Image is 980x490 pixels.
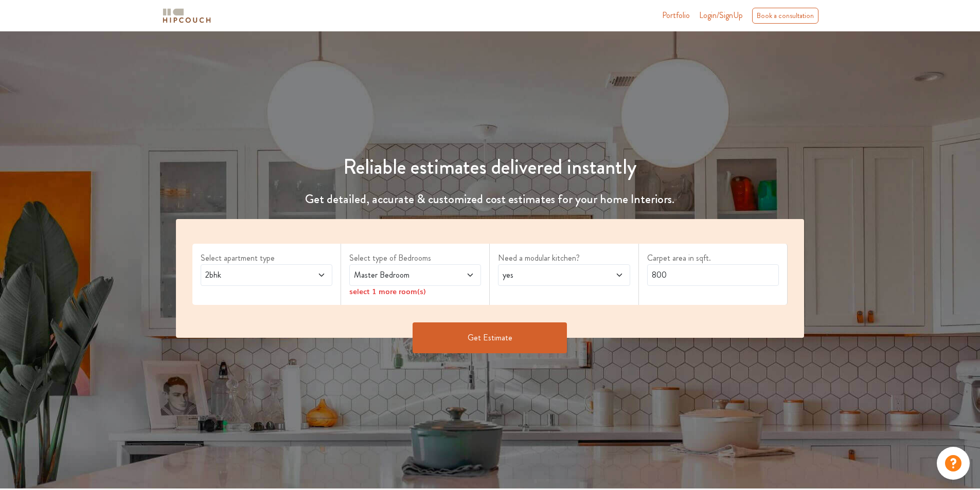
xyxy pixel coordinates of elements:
[349,252,481,264] label: Select type of Bedrooms
[161,4,212,27] span: logo-horizontal.svg
[170,192,811,207] h4: Get detailed, accurate & customized cost estimates for your home Interiors.
[201,252,332,264] label: Select apartment type
[498,252,630,264] label: Need a modular kitchen?
[352,269,444,281] span: Master Bedroom
[752,8,818,24] div: Book a consultation
[170,155,811,179] h1: Reliable estimates delivered instantly
[699,9,743,21] span: Login/SignUp
[662,9,690,22] a: Portfolio
[349,286,481,297] div: select 1 more room(s)
[647,264,779,286] input: Enter area sqft
[647,252,779,264] label: Carpet area in sqft.
[203,269,295,281] span: 2bhk
[161,7,212,25] img: logo-horizontal.svg
[501,269,593,281] span: yes
[413,322,567,353] button: Get Estimate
